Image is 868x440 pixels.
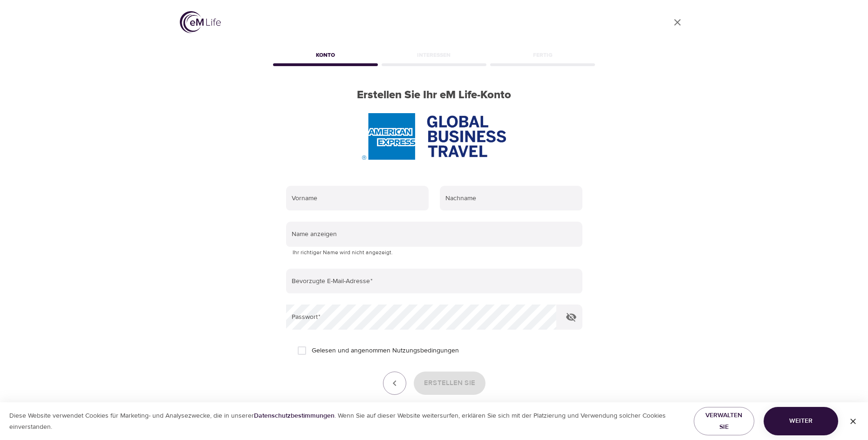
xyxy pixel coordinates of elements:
[694,407,754,435] button: Verwalten Sie
[293,248,576,257] p: Ihr richtiger Name wird nicht angezeigt.
[701,410,747,433] span: Verwalten Sie
[771,415,831,427] span: Weiter
[764,407,838,435] button: Weiter
[312,346,459,356] span: Gelesen und angenommen
[666,11,689,34] a: close
[254,412,335,420] a: Datenschutzbestimmungen
[362,113,506,160] img: AmEx%20GBT%20logo.png
[180,11,221,33] img: logo
[271,88,597,102] h2: Erstellen Sie Ihr eM Life-Konto
[392,346,459,356] a: Nutzungsbedingungen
